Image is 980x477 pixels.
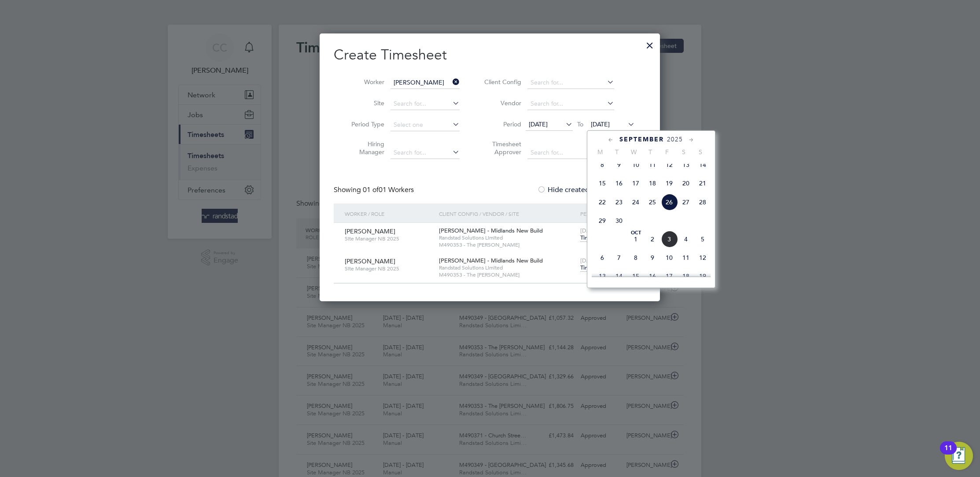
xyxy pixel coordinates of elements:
[944,448,952,459] div: 11
[661,249,678,266] span: 10
[627,156,644,173] span: 10
[439,227,543,234] span: [PERSON_NAME] - Midlands New Build
[345,265,432,272] span: Site Manager NB 2025
[334,185,416,195] div: Showing
[439,271,576,278] span: M490353 - The [PERSON_NAME]
[594,156,611,173] span: 8
[678,175,694,192] span: 20
[439,241,576,248] span: M490353 - The [PERSON_NAME]
[591,120,610,128] span: [DATE]
[537,185,626,194] label: Hide created timesheets
[661,194,678,211] span: 26
[694,194,711,211] span: 28
[482,78,521,86] label: Client Config
[694,231,711,248] span: 5
[580,227,621,234] span: [DATE] - [DATE]
[594,212,611,229] span: 29
[675,148,692,156] span: S
[644,194,661,211] span: 25
[529,120,548,128] span: [DATE]
[594,268,611,285] span: 13
[644,268,661,285] span: 16
[611,175,627,192] span: 16
[439,264,576,271] span: Randstad Solutions Limited
[644,249,661,266] span: 9
[678,268,694,285] span: 18
[678,194,694,211] span: 27
[694,268,711,285] span: 19
[345,257,395,265] span: [PERSON_NAME]
[343,203,437,224] div: Worker / Role
[594,194,611,211] span: 22
[391,147,460,159] input: Search for...
[345,140,384,156] label: Hiring Manager
[661,231,678,248] span: 3
[345,99,384,107] label: Site
[945,442,973,470] button: Open Resource Center, 11 new notifications
[363,185,379,194] span: 01 of
[678,249,694,266] span: 11
[692,148,709,156] span: S
[578,203,637,224] div: Period
[439,257,543,264] span: [PERSON_NAME] - Midlands New Build
[627,194,644,211] span: 24
[391,98,460,110] input: Search for...
[694,156,711,173] span: 14
[661,268,678,285] span: 17
[619,136,664,143] span: September
[527,77,614,89] input: Search for...
[659,148,675,156] span: F
[527,98,614,110] input: Search for...
[661,175,678,192] span: 19
[608,148,625,156] span: T
[363,185,414,194] span: 01 Workers
[627,231,644,235] span: Oct
[644,175,661,192] span: 18
[334,46,646,64] h2: Create Timesheet
[345,227,395,235] span: [PERSON_NAME]
[678,156,694,173] span: 13
[661,156,678,173] span: 12
[611,249,627,266] span: 7
[594,175,611,192] span: 15
[391,119,460,131] input: Select one
[345,120,384,128] label: Period Type
[627,249,644,266] span: 8
[611,212,627,229] span: 30
[437,203,578,224] div: Client Config / Vendor / Site
[642,148,659,156] span: T
[611,268,627,285] span: 14
[611,156,627,173] span: 9
[611,194,627,211] span: 23
[694,249,711,266] span: 12
[594,249,611,266] span: 6
[391,77,460,89] input: Search for...
[678,231,694,248] span: 4
[627,268,644,285] span: 15
[694,175,711,192] span: 21
[644,231,661,248] span: 2
[580,234,628,242] span: Timesheet created
[482,99,521,107] label: Vendor
[580,264,628,272] span: Timesheet created
[482,120,521,128] label: Period
[627,175,644,192] span: 17
[644,156,661,173] span: 11
[667,136,683,143] span: 2025
[527,147,614,159] input: Search for...
[592,148,608,156] span: M
[625,148,642,156] span: W
[482,140,521,156] label: Timesheet Approver
[345,78,384,86] label: Worker
[580,257,621,264] span: [DATE] - [DATE]
[575,118,586,130] span: To
[627,231,644,248] span: 1
[345,235,432,242] span: Site Manager NB 2025
[439,234,576,241] span: Randstad Solutions Limited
